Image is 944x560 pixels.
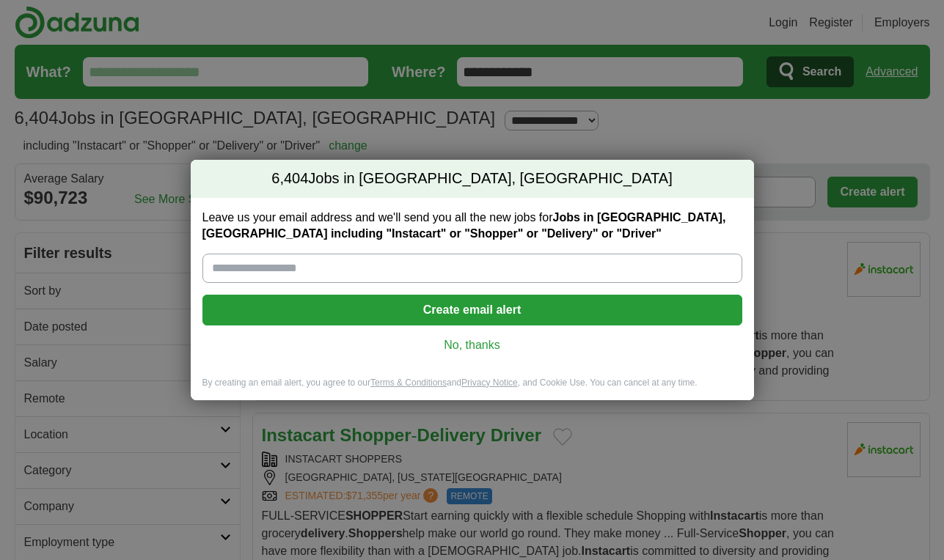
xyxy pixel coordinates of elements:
a: Terms & Conditions [370,377,447,388]
strong: Jobs in [GEOGRAPHIC_DATA], [GEOGRAPHIC_DATA] including "Instacart" or "Shopper" or "Delivery" or ... [202,211,726,240]
span: 6,404 [271,169,308,189]
button: Create email alert [202,295,742,325]
h2: Jobs in [GEOGRAPHIC_DATA], [GEOGRAPHIC_DATA] [191,160,754,198]
a: No, thanks [214,337,731,353]
div: By creating an email alert, you agree to our and , and Cookie Use. You can cancel at any time. [191,377,754,401]
label: Leave us your email address and we'll send you all the new jobs for [202,210,742,242]
a: Privacy Notice [461,377,518,388]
